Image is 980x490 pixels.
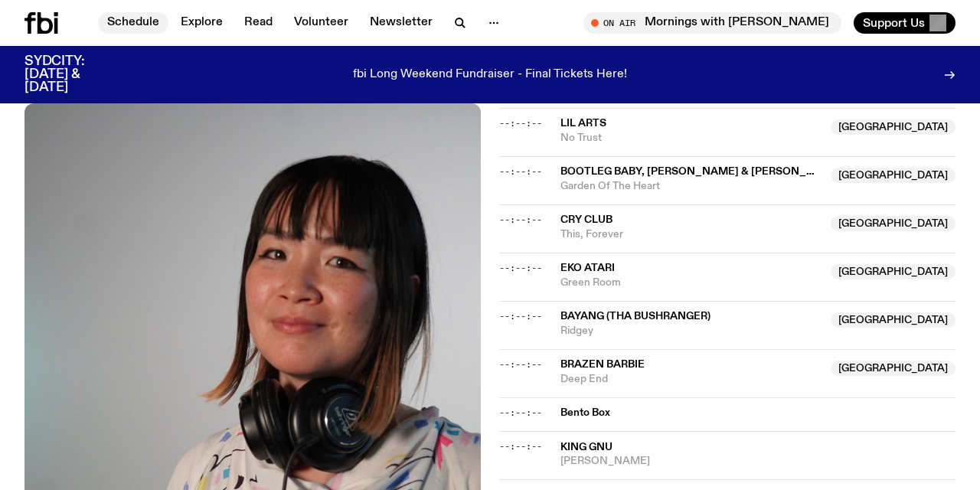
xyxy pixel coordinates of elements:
[560,324,822,338] span: Ridgey
[235,12,282,34] a: Read
[560,179,822,194] span: Garden Of The Heart
[560,227,822,242] span: This, Forever
[831,216,955,231] span: [GEOGRAPHIC_DATA]
[560,166,843,177] span: Bootleg Baby, [PERSON_NAME] & [PERSON_NAME]
[560,454,955,469] span: [PERSON_NAME]
[361,12,442,34] a: Newsletter
[560,359,645,370] span: Brazen Barbie
[560,442,612,452] span: King Gnu
[98,12,168,34] a: Schedule
[560,214,612,225] span: Cry Club
[863,16,925,30] span: Support Us
[499,214,542,226] span: --:--:--
[831,168,955,183] span: [GEOGRAPHIC_DATA]
[499,407,542,419] span: --:--:--
[831,264,955,279] span: [GEOGRAPHIC_DATA]
[831,119,955,135] span: [GEOGRAPHIC_DATA]
[560,131,822,145] span: No Trust
[499,310,542,322] span: --:--:--
[499,117,542,129] span: --:--:--
[285,12,358,34] a: Volunteer
[560,372,822,387] span: Deep End
[831,312,955,328] span: [GEOGRAPHIC_DATA]
[499,440,542,452] span: --:--:--
[854,12,955,34] button: Support Us
[499,262,542,274] span: --:--:--
[583,12,841,34] button: On AirMornings with [PERSON_NAME]
[24,55,122,94] h3: SYDCITY: [DATE] & [DATE]
[560,276,822,290] span: Green Room
[499,165,542,178] span: --:--:--
[560,406,946,420] span: Bento Box
[560,263,615,273] span: EKO ATARI
[171,12,232,34] a: Explore
[831,361,955,376] span: [GEOGRAPHIC_DATA]
[499,358,542,371] span: --:--:--
[560,118,606,129] span: Lil Arts
[353,68,627,82] p: fbi Long Weekend Fundraiser - Final Tickets Here!
[560,311,710,322] span: BAYANG (tha Bushranger)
